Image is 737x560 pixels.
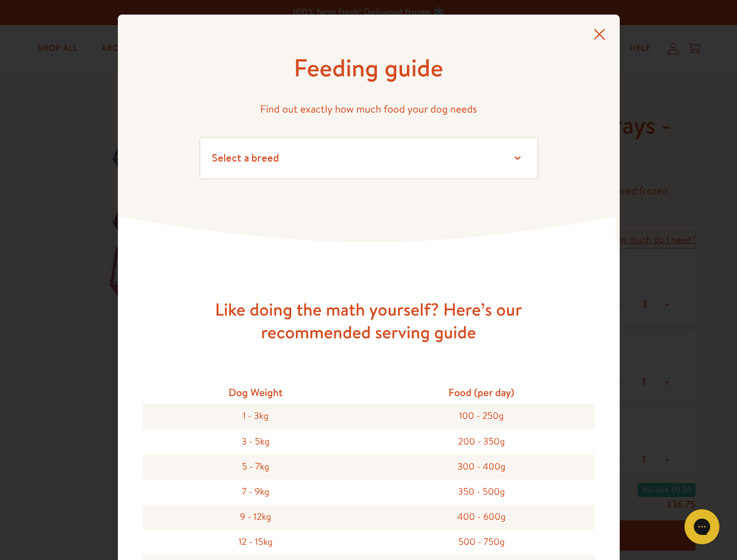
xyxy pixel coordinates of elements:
div: 200 - 350g [369,429,595,454]
div: 350 - 500g [369,480,595,505]
h3: Like doing the math yourself? Here’s our recommended serving guide [182,298,556,344]
div: 9 - 12kg [143,505,369,530]
div: 5 - 7kg [143,454,369,480]
div: 500 - 750g [369,530,595,555]
div: 400 - 600g [369,505,595,530]
div: 7 - 9kg [143,480,369,505]
iframe: Gorgias live chat messenger [679,505,725,548]
div: 1 - 3kg [143,404,369,429]
div: Dog Weight [143,381,369,404]
h1: Feeding guide [200,52,538,84]
div: 100 - 250g [369,404,595,429]
div: 12 - 15kg [143,530,369,555]
p: Find out exactly how much food your dog needs [200,100,538,118]
div: 3 - 5kg [143,429,369,454]
div: Food (per day) [369,381,595,404]
div: 300 - 400g [369,454,595,480]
